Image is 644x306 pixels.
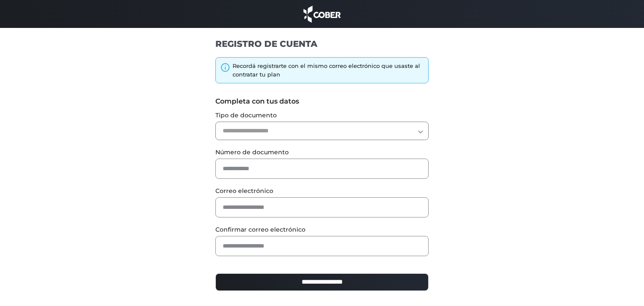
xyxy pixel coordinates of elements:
[233,62,424,79] div: Recordá registrarte con el mismo correo electrónico que usaste al contratar tu plan
[215,96,429,107] label: Completa con tus datos
[215,187,429,196] label: Correo electrónico
[215,225,429,234] label: Confirmar correo electrónico
[215,38,429,49] h1: REGISTRO DE CUENTA
[215,148,429,157] label: Número de documento
[301,4,343,24] img: cober_marca.png
[215,111,429,120] label: Tipo de documento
